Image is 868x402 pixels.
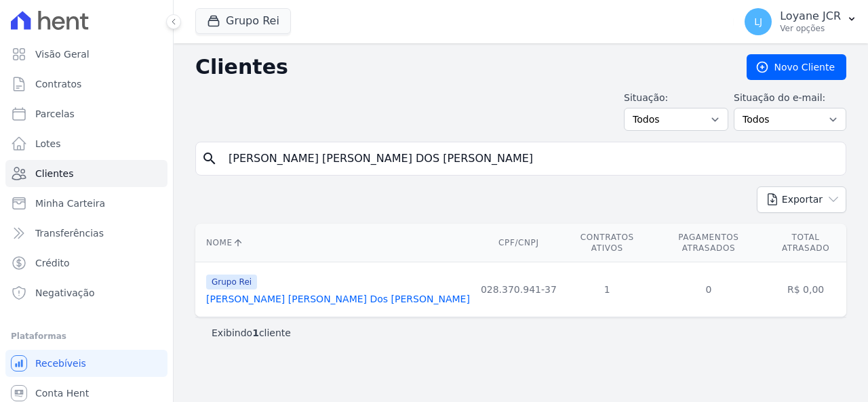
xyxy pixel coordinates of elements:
span: LJ [754,17,762,26]
a: Crédito [5,249,167,277]
i: search [201,150,218,167]
th: Contratos Ativos [562,224,652,262]
input: Buscar por nome, CPF ou e-mail [220,145,840,172]
td: 1 [562,262,652,317]
span: Conta Hent [35,386,89,400]
th: CPF/CNPJ [475,224,562,262]
a: Parcelas [5,100,167,127]
span: Transferências [35,226,104,240]
a: Recebíveis [5,350,167,377]
th: Nome [195,224,475,262]
span: Parcelas [35,107,75,121]
a: Lotes [5,130,167,157]
p: Exibindo cliente [212,326,291,340]
a: Clientes [5,160,167,187]
span: Clientes [35,167,73,180]
td: 0 [652,262,765,317]
span: Minha Carteira [35,197,105,210]
td: 028.370.941-37 [475,262,562,317]
a: Novo Cliente [747,54,846,80]
div: Plataformas [11,328,162,344]
th: Pagamentos Atrasados [652,224,765,262]
span: Crédito [35,256,70,270]
span: Visão Geral [35,47,90,61]
a: [PERSON_NAME] [PERSON_NAME] Dos [PERSON_NAME] [206,294,470,304]
p: Loyane JCR [780,9,841,23]
span: Recebíveis [35,357,86,370]
a: Visão Geral [5,41,167,68]
label: Situação: [624,91,728,105]
a: Transferências [5,220,167,247]
span: Negativação [35,286,95,300]
a: Contratos [5,71,167,98]
h2: Clientes [195,55,725,79]
p: Ver opções [780,23,841,34]
button: LJ Loyane JCR Ver opções [734,3,868,41]
th: Total Atrasado [765,224,846,262]
label: Situação do e-mail: [734,91,846,105]
span: Contratos [35,77,81,91]
b: 1 [252,327,259,338]
td: R$ 0,00 [765,262,846,317]
button: Grupo Rei [195,8,291,34]
span: Grupo Rei [206,275,257,289]
a: Minha Carteira [5,190,167,217]
span: Lotes [35,137,61,150]
a: Negativação [5,279,167,306]
button: Exportar [757,186,846,213]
